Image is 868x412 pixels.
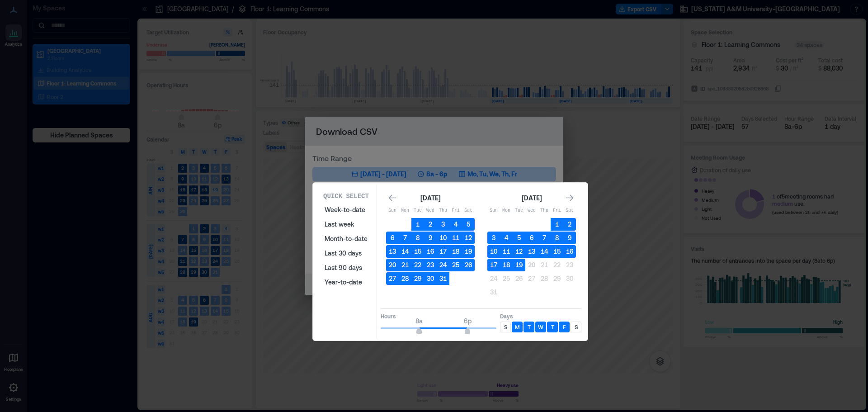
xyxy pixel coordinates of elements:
button: Week-to-date [319,203,373,217]
button: 11 [449,232,462,244]
div: [DATE] [418,193,443,204]
button: 1 [551,218,563,231]
button: 21 [538,259,551,271]
th: Wednesday [525,204,538,217]
button: 1 [411,218,424,231]
div: [DATE] [519,193,544,204]
p: T [528,323,531,331]
th: Friday [449,204,462,217]
button: 22 [551,259,563,271]
p: Thu [437,207,449,214]
button: 24 [437,259,449,271]
p: Sat [563,207,576,214]
p: Hours [381,313,496,320]
button: 11 [500,245,513,258]
button: 18 [500,259,513,271]
p: Wed [424,207,437,214]
th: Saturday [462,204,475,217]
button: 15 [551,245,563,258]
p: Thu [538,207,551,214]
th: Tuesday [411,204,424,217]
span: 6p [464,317,472,325]
button: 7 [538,232,551,244]
button: 2 [424,218,437,231]
p: W [538,323,543,331]
button: 16 [563,245,576,258]
button: 23 [424,259,437,271]
th: Sunday [487,204,500,217]
th: Saturday [563,204,576,217]
p: Sun [386,207,399,214]
button: 29 [411,272,424,285]
button: 4 [449,218,462,231]
button: 20 [386,259,399,271]
button: 10 [487,245,500,258]
button: 16 [424,245,437,258]
button: 26 [462,259,475,271]
button: 3 [437,218,449,231]
button: 26 [513,272,525,285]
button: 17 [487,259,500,271]
p: Quick Select [323,192,369,201]
th: Wednesday [424,204,437,217]
button: Go to previous month [386,192,399,204]
button: 8 [411,232,424,244]
button: 14 [538,245,551,258]
span: 8a [415,317,423,325]
button: 14 [399,245,411,258]
p: M [515,323,519,331]
p: F [563,323,566,331]
p: Mon [399,207,411,214]
button: 13 [525,245,538,258]
p: S [575,323,578,331]
button: 2 [563,218,576,231]
button: 19 [513,259,525,271]
button: 18 [449,245,462,258]
button: 9 [424,232,437,244]
button: 5 [513,232,525,244]
button: 31 [437,272,449,285]
button: 21 [399,259,411,271]
button: Last 30 days [319,246,373,260]
button: 12 [462,232,475,244]
th: Friday [551,204,563,217]
button: 30 [563,272,576,285]
button: 22 [411,259,424,271]
button: Month-to-date [319,232,373,246]
button: 6 [386,232,399,244]
button: 12 [513,245,525,258]
button: Year-to-date [319,275,373,289]
button: Go to next month [563,192,576,204]
p: Sat [462,207,475,214]
button: 7 [399,232,411,244]
p: Sun [487,207,500,214]
button: 27 [386,272,399,285]
th: Thursday [538,204,551,217]
button: 28 [399,272,411,285]
p: Tue [411,207,424,214]
p: T [551,323,554,331]
button: 25 [449,259,462,271]
button: 15 [411,245,424,258]
button: 29 [551,272,563,285]
button: 20 [525,259,538,271]
button: 23 [563,259,576,271]
button: 25 [500,272,513,285]
button: 30 [424,272,437,285]
th: Thursday [437,204,449,217]
th: Tuesday [513,204,525,217]
button: 13 [386,245,399,258]
button: 9 [563,232,576,244]
p: Fri [551,207,563,214]
button: 3 [487,232,500,244]
button: 4 [500,232,513,244]
button: 31 [487,286,500,298]
button: Last 90 days [319,260,373,275]
th: Monday [399,204,411,217]
button: 17 [437,245,449,258]
p: Days [500,313,581,320]
p: Wed [525,207,538,214]
button: 24 [487,272,500,285]
button: 28 [538,272,551,285]
th: Monday [500,204,513,217]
